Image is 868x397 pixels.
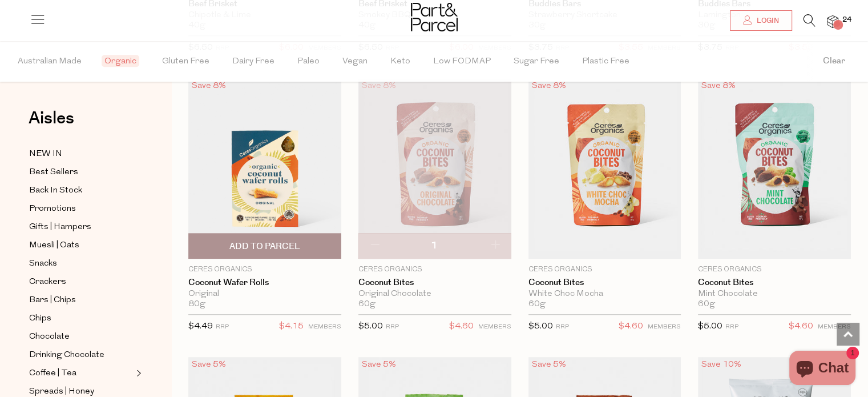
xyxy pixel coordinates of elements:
span: Plastic Free [582,42,629,82]
div: Save 10% [698,357,745,372]
div: Save 5% [188,357,229,372]
div: Save 5% [358,357,399,372]
span: Chocolate [29,330,70,344]
p: Ceres Organics [528,264,681,275]
span: Australian Made [18,42,82,82]
div: Save 8% [698,78,739,94]
small: MEMBERS [818,324,851,330]
span: Promotions [29,202,76,216]
a: NEW IN [29,147,133,161]
div: Mint Chocolate [698,289,851,299]
button: Add To Parcel [188,233,341,259]
div: Save 8% [188,78,229,94]
span: $4.49 [188,322,213,331]
a: Snacks [29,256,133,271]
span: $5.00 [698,322,722,331]
span: Crackers [29,275,66,289]
a: Gifts | Hampers [29,220,133,234]
a: 24 [827,15,838,27]
img: Coconut Bites [358,78,511,259]
a: Best Sellers [29,165,133,179]
a: Chocolate [29,330,133,344]
small: MEMBERS [308,324,341,330]
img: Part&Parcel [411,3,458,31]
p: Ceres Organics [358,264,511,275]
span: Add To Parcel [229,240,300,252]
a: Crackers [29,275,133,289]
a: Muesli | Oats [29,238,133,252]
a: Coconut Bites [528,278,681,288]
a: Login [730,10,792,31]
span: 60g [698,299,715,310]
span: Keto [390,42,410,82]
div: Save 8% [358,78,399,94]
span: Login [754,16,779,26]
div: Original Chocolate [358,289,511,299]
img: Coconut Bites [528,78,681,259]
small: RRP [725,324,738,330]
img: Coconut Wafer Rolls [188,78,341,259]
small: RRP [556,324,569,330]
div: White Choc Mocha [528,289,681,299]
p: Ceres Organics [698,264,851,275]
p: Ceres Organics [188,264,341,275]
img: Coconut Bites [698,78,851,259]
span: Chips [29,312,51,326]
span: Gifts | Hampers [29,220,91,234]
span: Organic [102,55,139,67]
span: Gluten Free [162,42,209,82]
button: Clear filter by Filter [800,41,868,82]
a: Aisles [29,110,74,138]
span: Muesli | Oats [29,239,79,252]
span: 80g [188,299,205,310]
span: $4.60 [619,319,643,334]
div: Save 8% [528,78,570,94]
span: $5.00 [358,322,383,331]
button: Expand/Collapse Coffee | Tea [134,366,142,380]
span: Vegan [342,42,368,82]
span: NEW IN [29,147,62,161]
span: Back In Stock [29,184,82,198]
a: Coconut Bites [358,278,511,288]
a: Drinking Chocolate [29,348,133,362]
span: Aisles [29,106,74,131]
span: Paleo [297,42,320,82]
a: Coconut Wafer Rolls [188,278,341,288]
div: Original [188,289,341,299]
span: Low FODMAP [433,42,491,82]
small: RRP [216,324,229,330]
span: 24 [839,15,854,25]
span: Coffee | Tea [29,367,76,380]
span: Drinking Chocolate [29,348,104,362]
div: Save 5% [528,357,570,372]
span: 60g [528,299,546,310]
a: Coconut Bites [698,278,851,288]
span: $4.60 [789,319,813,334]
span: 60g [358,299,376,310]
span: $5.00 [528,322,553,331]
a: Back In Stock [29,183,133,198]
inbox-online-store-chat: Shopify online store chat [786,351,859,388]
span: Sugar Free [514,42,559,82]
span: Snacks [29,257,57,271]
span: Bars | Chips [29,294,76,307]
span: Dairy Free [232,42,274,82]
a: Coffee | Tea [29,366,133,380]
a: Chips [29,311,133,326]
span: $4.15 [279,319,304,334]
span: Best Sellers [29,166,78,179]
small: MEMBERS [648,324,681,330]
small: RRP [386,324,399,330]
small: MEMBERS [478,324,511,330]
a: Bars | Chips [29,293,133,307]
a: Promotions [29,202,133,216]
span: $4.60 [449,319,474,334]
